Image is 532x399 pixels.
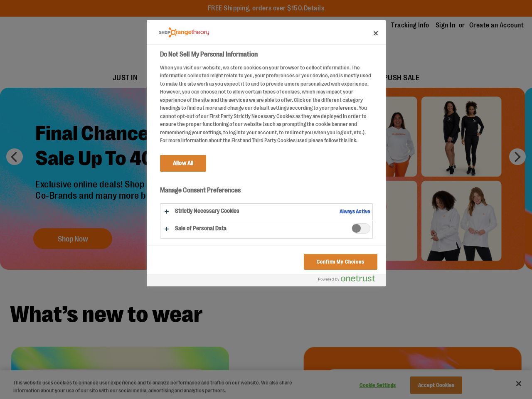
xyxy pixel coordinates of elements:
[160,155,206,172] button: Allow All
[367,24,385,42] button: Close
[159,27,209,38] img: Company Logo
[160,186,373,199] h3: Manage Consent Preferences
[147,20,386,286] div: Preference center
[352,223,370,234] span: Sale of Personal Data
[160,64,373,145] div: When you visit our website, we store cookies on your browser to collect information. The informat...
[159,24,209,41] div: Company Logo
[303,254,377,270] button: Confirm My Choices
[160,49,373,59] h2: Do Not Sell My Personal Information
[318,275,382,286] a: Powered by OneTrust Opens in a new Tab
[318,275,375,282] img: Powered by OneTrust Opens in a new Tab
[147,20,386,286] div: Do Not Sell My Personal Information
